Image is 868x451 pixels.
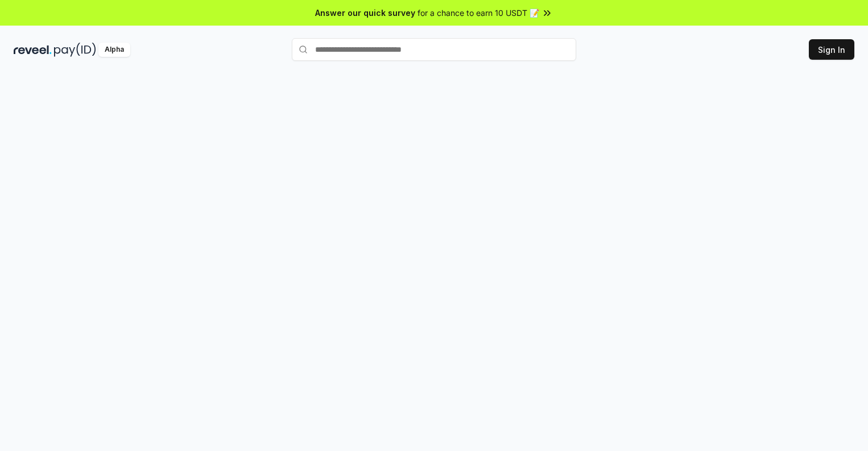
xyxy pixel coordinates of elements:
[809,39,854,60] button: Sign In
[418,7,539,19] span: for a chance to earn 10 USDT 📝
[54,43,96,57] img: pay_id
[315,7,415,19] span: Answer our quick survey
[14,43,52,57] img: reveel_dark
[98,43,130,57] div: Alpha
